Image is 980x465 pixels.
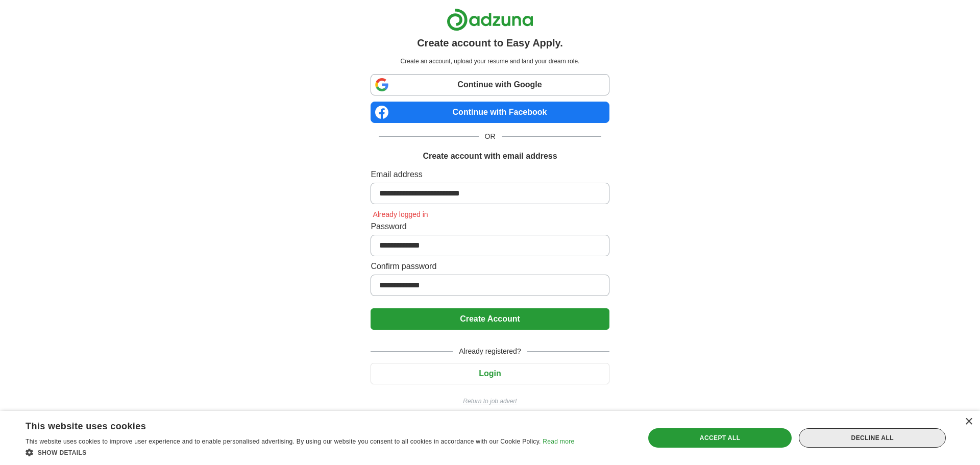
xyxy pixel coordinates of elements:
a: Return to job advert [371,397,609,406]
h1: Create account to Easy Apply. [417,35,563,51]
button: Login [371,363,609,384]
span: Show details [38,449,87,456]
div: Decline all [799,428,946,448]
span: Already logged in [371,210,430,218]
div: Accept all [648,428,792,448]
span: OR [479,131,502,142]
div: Show details [26,447,574,457]
label: Password [371,221,609,233]
a: Login [371,369,609,378]
img: Adzuna logo [447,8,533,31]
a: Continue with Google [371,74,609,95]
div: This website uses cookies [26,417,549,432]
div: Close [965,418,972,426]
label: Confirm password [371,260,609,273]
button: Create Account [371,308,609,330]
p: Create an account, upload your resume and land your dream role. [373,57,607,66]
a: Continue with Facebook [371,102,609,123]
a: Read more, opens a new window [543,438,574,445]
label: Email address [371,168,609,181]
span: Already registered? [453,346,527,357]
h1: Create account with email address [423,150,557,162]
span: This website uses cookies to improve user experience and to enable personalised advertising. By u... [26,438,541,445]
